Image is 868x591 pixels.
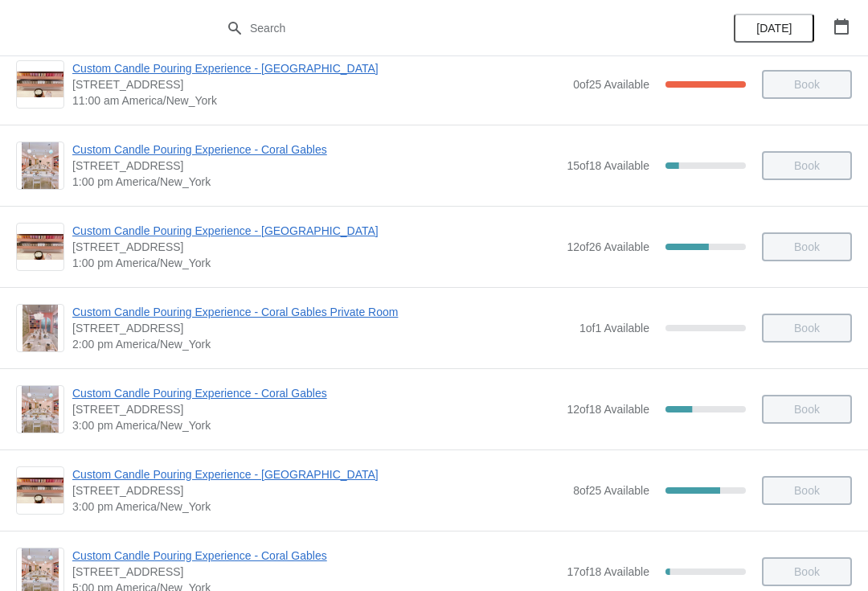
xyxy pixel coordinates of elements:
span: [STREET_ADDRESS] [72,239,559,255]
span: 1:00 pm America/New_York [72,255,559,271]
span: [STREET_ADDRESS] [72,401,559,417]
img: Custom Candle Pouring Experience - Fort Lauderdale | 914 East Las Olas Boulevard, Fort Lauderdale... [17,234,63,261]
span: Custom Candle Pouring Experience - Coral Gables [72,385,559,401]
span: Custom Candle Pouring Experience - [GEOGRAPHIC_DATA] [72,466,565,482]
span: 12 of 18 Available [567,403,649,416]
span: 0 of 25 Available [573,78,649,91]
span: [STREET_ADDRESS] [72,76,565,92]
span: 2:00 pm America/New_York [72,336,571,352]
img: Custom Candle Pouring Experience - Coral Gables | 154 Giralda Avenue, Coral Gables, FL, USA | 1:0... [22,142,59,189]
span: Custom Candle Pouring Experience - Coral Gables [72,142,559,158]
span: 12 of 26 Available [567,240,649,253]
span: [DATE] [756,22,792,35]
span: Custom Candle Pouring Experience - [GEOGRAPHIC_DATA] [72,223,559,239]
img: Custom Candle Pouring Experience - Fort Lauderdale | 914 East Las Olas Boulevard, Fort Lauderdale... [17,72,63,98]
button: [DATE] [734,14,814,43]
span: [STREET_ADDRESS] [72,158,559,174]
img: Custom Candle Pouring Experience - Fort Lauderdale | 914 East Las Olas Boulevard, Fort Lauderdale... [17,478,63,504]
span: [STREET_ADDRESS] [72,320,571,336]
span: 8 of 25 Available [573,484,649,497]
span: 3:00 pm America/New_York [72,417,559,433]
span: 1 of 1 Available [579,322,649,334]
span: Custom Candle Pouring Experience - [GEOGRAPHIC_DATA] [72,60,565,76]
span: 17 of 18 Available [567,565,649,578]
span: 11:00 am America/New_York [72,92,565,109]
img: Custom Candle Pouring Experience - Coral Gables Private Room | 154 Giralda Avenue, Coral Gables, ... [23,305,58,351]
span: [STREET_ADDRESS] [72,564,559,580]
input: Search [249,14,651,43]
span: 1:00 pm America/New_York [72,174,559,190]
span: Custom Candle Pouring Experience - Coral Gables [72,548,559,564]
span: Custom Candle Pouring Experience - Coral Gables Private Room [72,304,571,320]
img: Custom Candle Pouring Experience - Coral Gables | 154 Giralda Avenue, Coral Gables, FL, USA | 3:0... [22,386,59,433]
span: 3:00 pm America/New_York [72,499,565,515]
span: 15 of 18 Available [567,159,649,172]
span: [STREET_ADDRESS] [72,482,565,499]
